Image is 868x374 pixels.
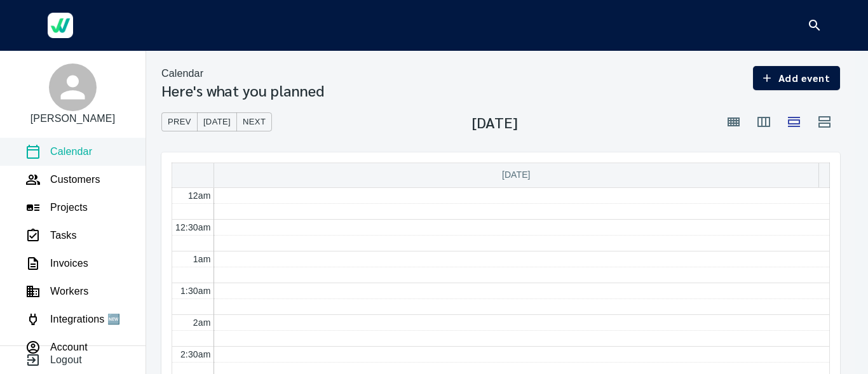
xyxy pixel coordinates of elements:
[810,107,840,137] button: Agenda
[25,228,77,243] a: Tasks
[50,144,92,159] p: Calendar
[188,190,211,201] span: 12am
[236,112,272,132] button: Next
[197,112,237,132] button: [DATE]
[50,340,88,355] p: Account
[25,312,120,327] a: Integrations 🆕
[25,172,100,187] a: Customers
[502,170,531,180] span: [DATE]
[763,69,830,87] span: Add event
[749,107,779,137] button: Week
[48,13,73,38] img: Werkgo Logo
[718,107,749,137] button: Month
[50,172,100,187] p: Customers
[25,284,88,299] a: Workers
[180,349,211,359] span: 2:30am
[161,81,324,99] h3: Here's what you planned
[25,200,88,215] a: Projects
[50,200,88,215] p: Projects
[50,352,82,368] p: Logout
[180,286,211,296] span: 1:30am
[472,113,518,131] h3: [DATE]
[161,66,324,81] nav: breadcrumb
[25,144,92,159] a: Calendar
[193,317,211,328] span: 2am
[779,107,810,137] button: Day
[50,228,77,243] p: Tasks
[193,254,211,264] span: 1am
[243,115,266,130] span: Next
[161,112,198,132] button: Prev
[161,66,203,81] p: Calendar
[203,115,231,130] span: [DATE]
[50,256,88,271] p: Invoices
[168,115,191,130] span: Prev
[38,6,83,44] a: Werkgo Logo
[25,256,88,271] a: Invoices
[753,66,840,90] button: Add event
[50,312,120,327] p: Integrations 🆕
[31,111,116,126] p: [PERSON_NAME]
[175,222,211,232] span: 12:30am
[50,284,88,299] p: Workers
[25,340,88,355] a: Account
